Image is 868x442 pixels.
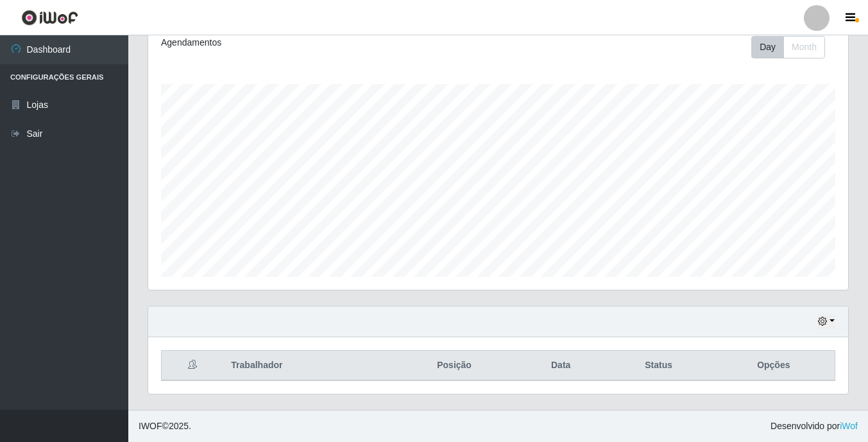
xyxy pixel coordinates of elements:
div: Toolbar with button groups [751,36,835,58]
button: Month [783,36,825,58]
span: © 2025 . [139,420,191,433]
th: Opções [713,351,835,381]
a: iWof [840,421,858,431]
span: Desenvolvido por [770,420,858,433]
th: Data [517,351,605,381]
div: Agendamentos [161,36,430,49]
span: IWOF [139,421,162,431]
th: Posição [391,351,516,381]
button: Day [751,36,784,58]
th: Status [605,351,713,381]
th: Trabalhador [223,351,391,381]
img: CoreUI Logo [21,10,78,26]
div: First group [751,36,825,58]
